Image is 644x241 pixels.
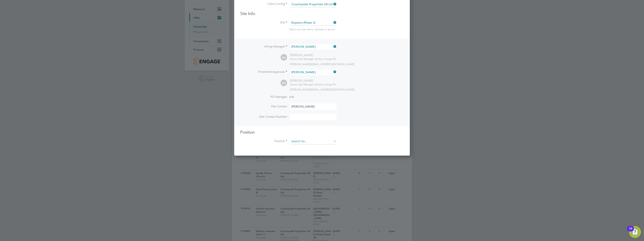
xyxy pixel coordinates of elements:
[240,139,287,143] label: Position
[240,45,287,49] label: Hiring Manager
[240,130,404,135] h3: Position
[290,139,336,144] input: Search for...
[281,80,287,86] span: RM
[290,44,336,50] input: Search for...
[629,226,641,238] button: Open Resource Center, 10 new notifications
[290,88,354,91] span: [PERSON_NAME][EMAIL_ADDRESS][DOMAIN_NAME]
[289,28,335,31] span: Search by site name, address or group
[289,95,294,99] span: n/a
[240,70,287,74] label: Timesheet Approver
[240,105,287,108] label: Site Contact
[290,57,336,61] div: Vistry Group Plc
[240,115,287,119] label: Site Contact Number
[629,229,632,233] div: 10
[240,2,287,6] label: Client Config
[290,2,336,7] input: Search for...
[240,11,404,17] h3: Site Info
[281,54,287,61] span: RM
[290,57,317,61] span: Senior Site Manager at
[290,83,336,86] div: Vistry Group Plc
[240,95,287,99] label: PO Manager
[290,53,336,57] div: [PERSON_NAME]
[290,79,336,83] div: [PERSON_NAME]
[290,20,336,26] input: Search for...
[290,63,354,66] span: [PERSON_NAME][EMAIL_ADDRESS][DOMAIN_NAME]
[240,21,287,25] label: Site
[290,70,336,75] input: Search for...
[290,83,317,86] span: Senior Site Manager at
